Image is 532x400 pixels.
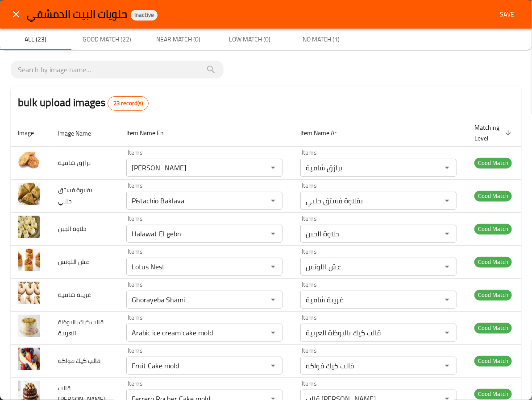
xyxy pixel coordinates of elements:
button: Open [267,359,279,372]
button: Save [493,6,521,23]
button: Open [441,359,453,372]
span: Inactive [131,11,158,19]
button: Open [441,326,453,339]
img: قالب كيك فواكه [18,348,40,370]
img: قالب كيك بالبوظة العربية [18,315,40,337]
button: Open [267,194,279,207]
span: Good Match [474,323,512,333]
img: عش اللوتس [18,249,40,271]
span: غريبة شامية [58,289,91,301]
span: All (23) [5,34,66,45]
button: Open [441,161,453,174]
span: Good Match (22) [77,34,137,45]
h2: bulk upload images [18,95,149,111]
img: بقلاوة فستق حلبي_ [18,183,40,205]
span: Image Name [58,128,103,139]
span: 23 record(s) [108,99,148,108]
th: Image [11,120,51,147]
span: Good Match [474,191,512,201]
span: Good Match [474,158,512,168]
button: Open [267,227,279,240]
span: حلويات البيت الدمشقي [27,4,127,24]
button: close [5,4,27,25]
span: Near Match (0) [148,34,209,45]
span: عش اللوتس [58,256,89,268]
img: برازق شامية [18,150,40,172]
button: Open [267,293,279,306]
span: بقلاوة فستق حلبي_ [58,184,92,207]
span: Good Match [474,257,512,267]
span: Good Match [474,290,512,300]
span: Low Match (0) [220,34,280,45]
span: Save [496,9,518,20]
th: Item Name Ar [293,120,467,147]
img: غريبة شامية [18,282,40,304]
button: Open [441,260,453,273]
img: حلاوة الجبن [18,216,40,238]
th: Item Name En [119,120,293,147]
button: Open [441,293,453,306]
span: قالب كيك بالبوظة العربية [58,316,104,339]
span: قالب كيك فواكه [58,355,100,367]
div: Inactive [131,10,158,21]
span: Matching Level [474,122,514,144]
button: Open [441,227,453,240]
button: Open [441,194,453,207]
div: Total records count [108,96,149,111]
button: Open [267,326,279,339]
input: search [18,62,216,77]
span: برازق شامية [58,157,91,169]
span: No Match (1) [291,34,352,45]
span: Good Match [474,389,512,399]
span: Good Match [474,224,512,234]
button: Open [267,161,279,174]
span: Good Match [474,356,512,366]
span: حلاوة الجبن [58,223,87,235]
button: Open [267,260,279,273]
